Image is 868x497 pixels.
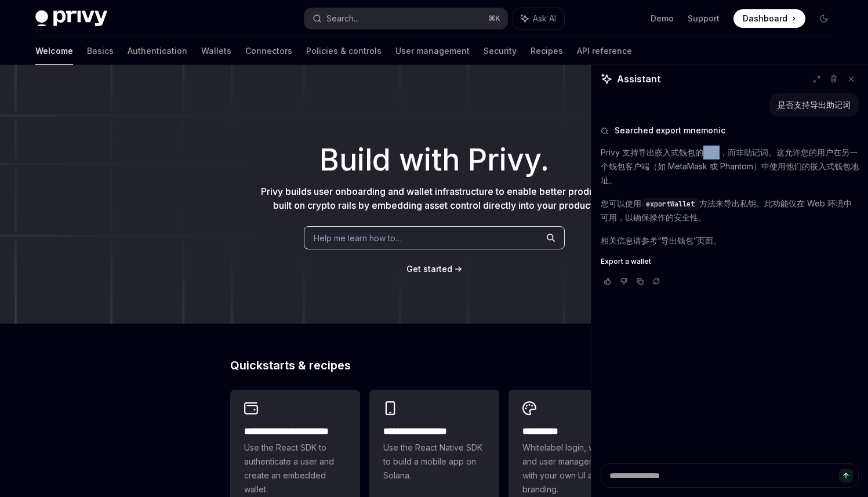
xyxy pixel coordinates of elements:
[778,99,851,111] div: 是否支持导出助记词
[304,8,507,29] button: Search...⌘K
[815,9,833,28] button: Toggle dark mode
[484,37,517,65] a: Security
[383,441,485,483] span: Use the React Native SDK to build a mobile app on Solana.
[601,146,859,187] p: Privy 支持导出嵌入式钱包的私钥，而非助记词。这允许您的用户在另一个钱包客户端（如 MetaMask 或 Phantom）中使用他们的嵌入式钱包地址。
[601,257,651,266] span: Export a wallet
[128,37,187,65] a: Authentication
[839,469,853,483] button: Send message
[201,37,231,65] a: Wallets
[406,263,452,275] a: Get started
[646,199,695,209] span: exportWallet
[522,441,624,496] span: Whitelabel login, wallets, and user management with your own UI and branding.
[533,13,556,24] span: Ask AI
[35,37,73,65] a: Welcome
[245,37,292,65] a: Connectors
[244,441,346,496] span: Use the React SDK to authenticate a user and create an embedded wallet.
[306,37,382,65] a: Policies & controls
[261,186,607,211] span: Privy builds user onboarding and wallet infrastructure to enable better products built on crypto ...
[87,37,114,65] a: Basics
[615,125,725,136] span: Searched export mnemonic
[601,257,859,266] a: Export a wallet
[35,10,107,27] img: dark logo
[531,37,563,65] a: Recipes
[617,72,660,86] span: Assistant
[314,232,402,244] span: Help me learn how to…
[601,234,859,248] p: 相关信息请参考“导出钱包”页面。
[230,360,351,371] span: Quickstarts & recipes
[319,150,549,170] span: Build with Privy.
[488,14,500,23] span: ⌘ K
[601,125,859,136] button: Searched export mnemonic
[688,13,720,24] a: Support
[326,12,359,26] div: Search...
[406,264,452,274] span: Get started
[577,37,632,65] a: API reference
[651,13,674,24] a: Demo
[513,8,564,29] button: Ask AI
[395,37,470,65] a: User management
[733,9,805,28] a: Dashboard
[743,13,787,24] span: Dashboard
[601,197,859,224] p: 您可以使用 方法来导出私钥。此功能仅在 Web 环境中可用，以确保操作的安全性。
